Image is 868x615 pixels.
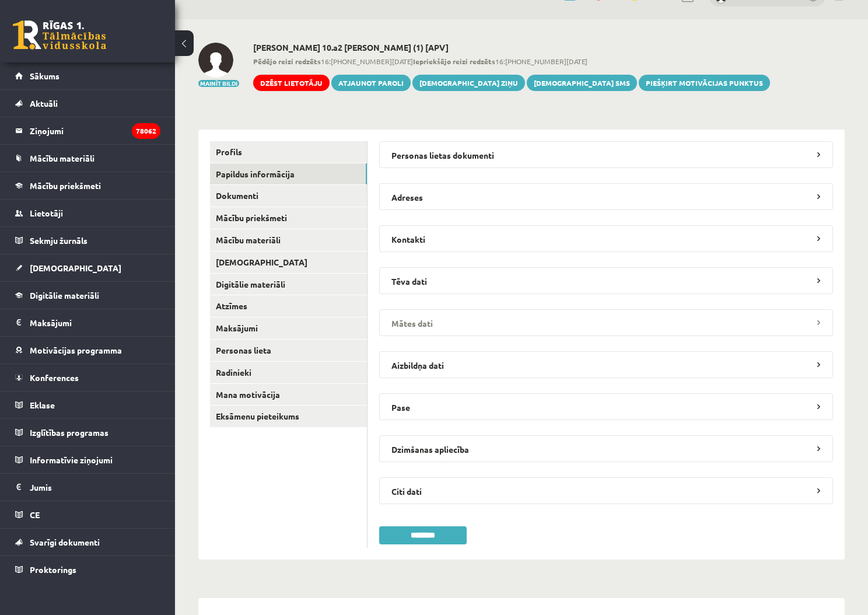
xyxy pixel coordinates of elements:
span: Motivācijas programma [30,345,122,355]
a: Digitālie materiāli [15,282,160,309]
a: Mācību materiāli [15,145,160,172]
span: Proktorings [30,564,76,575]
span: Svarīgi dokumenti [30,537,100,547]
span: [DEMOGRAPHIC_DATA] [30,263,121,273]
a: [DEMOGRAPHIC_DATA] SMS [527,75,637,91]
a: Eklase [15,392,160,418]
a: Dzēst lietotāju [253,75,330,91]
a: Rīgas 1. Tālmācības vidusskola [13,20,106,50]
span: CE [30,509,40,520]
span: Sākums [30,71,60,81]
button: Mainīt bildi [198,80,239,87]
a: Sekmju žurnāls [15,227,160,254]
a: Dokumenti [210,185,367,207]
a: Sākums [15,62,160,89]
a: Digitālie materiāli [210,274,367,295]
a: Proktorings [15,556,160,583]
a: Izglītības programas [15,419,160,446]
span: Izglītības programas [30,427,108,438]
span: Lietotāji [30,208,63,218]
a: Papildus informācija [210,163,367,185]
a: Lietotāji [15,200,160,226]
span: Aktuāli [30,98,58,109]
span: Informatīvie ziņojumi [30,455,113,465]
a: Aktuāli [15,90,160,117]
a: Atjaunot paroli [331,75,411,91]
legend: Pase [379,393,833,420]
span: Digitālie materiāli [30,290,99,300]
a: Eksāmenu pieteikums [210,406,367,427]
a: Svarīgi dokumenti [15,529,160,555]
legend: Tēva dati [379,267,833,294]
span: Jumis [30,482,52,492]
a: Piešķirt motivācijas punktus [639,75,770,91]
legend: Mātes dati [379,309,833,336]
a: Ziņojumi78062 [15,117,160,144]
legend: Adreses [379,183,833,210]
legend: Kontakti [379,225,833,252]
a: Maksājumi [210,317,367,339]
a: [DEMOGRAPHIC_DATA] [15,254,160,281]
a: Mācību priekšmeti [210,207,367,229]
a: CE [15,501,160,528]
a: [DEMOGRAPHIC_DATA] ziņu [412,75,525,91]
a: Profils [210,141,367,163]
span: Konferences [30,372,79,383]
a: Maksājumi [15,309,160,336]
a: Mana motivācija [210,384,367,406]
span: Mācību priekšmeti [30,180,101,191]
span: Eklase [30,400,55,410]
a: [DEMOGRAPHIC_DATA] [210,251,367,273]
legend: Ziņojumi [30,117,160,144]
a: Informatīvie ziņojumi [15,446,160,473]
a: Mācību materiāli [210,229,367,251]
legend: Citi dati [379,477,833,504]
b: Iepriekšējo reizi redzēts [413,57,495,66]
a: Mācību priekšmeti [15,172,160,199]
span: Sekmju žurnāls [30,235,87,246]
img: Vladislava Vlasova [198,43,233,78]
a: Radinieki [210,362,367,383]
span: 16:[PHONE_NUMBER][DATE] 16:[PHONE_NUMBER][DATE] [253,56,770,67]
a: Motivācijas programma [15,337,160,364]
a: Konferences [15,364,160,391]
h2: [PERSON_NAME] 10.a2 [PERSON_NAME] (1) [APV] [253,43,770,53]
legend: Dzimšanas apliecība [379,435,833,462]
a: Atzīmes [210,295,367,317]
legend: Aizbildņa dati [379,351,833,378]
legend: Maksājumi [30,309,160,336]
legend: Personas lietas dokumenti [379,141,833,168]
i: 78062 [132,123,160,139]
b: Pēdējo reizi redzēts [253,57,321,66]
a: Jumis [15,474,160,501]
a: Personas lieta [210,340,367,361]
span: Mācību materiāli [30,153,94,163]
